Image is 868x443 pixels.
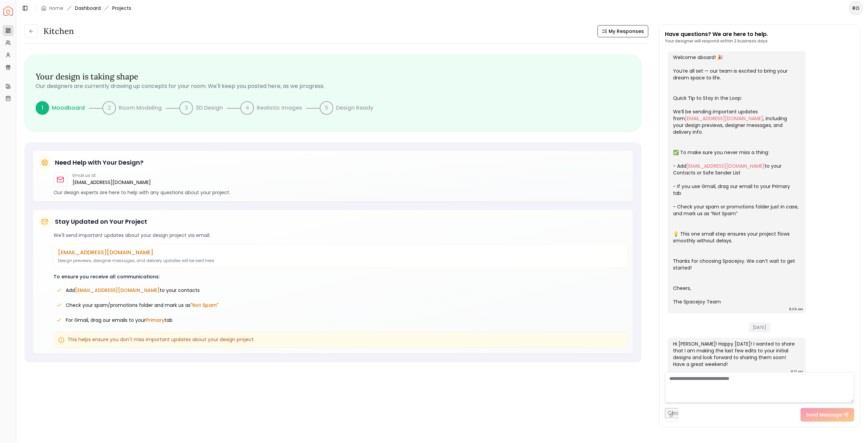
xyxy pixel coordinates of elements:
p: Realistic Images [257,104,302,112]
p: [EMAIL_ADDRESS][DOMAIN_NAME] [58,248,623,257]
h3: Your design is taking shape [36,71,630,82]
p: To ensure you receive all communications: [54,273,627,280]
a: [EMAIL_ADDRESS][DOMAIN_NAME] [685,115,763,122]
p: We'll send important updates about your design project via email: [54,232,627,239]
a: [EMAIL_ADDRESS][DOMAIN_NAME] [686,163,765,169]
p: Our designers are currently drawing up concepts for your room. We'll keep you posted here, as we ... [36,82,630,90]
span: Add to your contacts [66,287,200,294]
span: Check your spam/promotions folder and mark us as [66,302,218,309]
div: 1 [36,101,49,115]
p: Your designer will respond within 2 business days. [665,38,769,44]
div: 8:09 AM [789,306,803,313]
div: 8:21 AM [791,368,803,375]
span: [EMAIL_ADDRESS][DOMAIN_NAME] [75,287,160,294]
span: This helps ensure you don't miss important updates about your design project. [67,336,255,343]
button: RO [849,1,863,15]
span: Projects [112,5,131,12]
p: Design previews, designer messages, and delivery updates will be sent here [58,258,623,263]
div: 5 [320,101,333,115]
span: My Responses [609,28,644,35]
span: Primary [146,317,164,324]
a: [EMAIL_ADDRESS][DOMAIN_NAME] [73,178,151,186]
h5: Stay Updated on Your Project [55,217,147,226]
p: Email us at [73,173,151,178]
div: Welcome aboard! 🎉 You’re all set — our team is excited to bring your dream space to life. Quick T... [673,54,799,305]
span: "Not Spam" [191,302,218,309]
p: Design Ready [336,104,373,112]
p: Our design experts are here to help with any questions about your project. [54,189,627,196]
span: [DATE] [749,322,770,332]
h3: Kitchen [43,26,74,37]
span: For Gmail, drag our emails to your tab [66,317,173,324]
nav: breadcrumb [41,5,131,12]
div: 2 [102,101,116,115]
img: Spacejoy Logo [3,6,13,16]
h5: Need Help with Your Design? [55,158,143,167]
a: Spacejoy [3,6,13,16]
p: Moodboard [52,104,85,112]
div: 3 [179,101,193,115]
p: Have questions? We are here to help. [665,30,769,38]
p: 3D Design [196,104,223,112]
p: Room Modeling [119,104,162,112]
div: Hi [PERSON_NAME]! Happy [DATE]! I wanted to share that I am making the last few edits to your ini... [673,340,799,368]
button: My Responses [597,25,648,37]
a: Dashboard [75,5,101,12]
div: 4 [240,101,254,115]
a: Home [49,5,63,12]
span: RO [850,2,862,14]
